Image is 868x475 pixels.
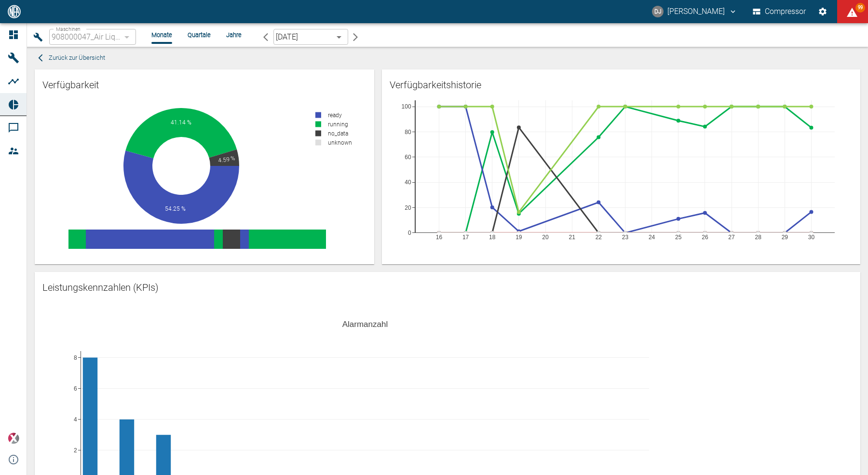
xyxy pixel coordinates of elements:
[42,77,366,93] div: Verfügbarkeit
[855,3,865,13] span: 99
[257,29,273,45] button: arrow-back
[49,53,105,64] span: Zurück zur Übersicht
[390,77,853,93] div: Verfügbarkeitshistorie
[7,5,22,18] img: logo
[273,29,348,45] div: [DATE]
[8,433,19,444] img: Xplore Logo
[35,51,108,66] button: Zurück zur Übersicht
[49,29,136,45] div: 908000047_Air Liquide Belge SA - NV_Antwerpen-Lillo (BE)
[348,29,365,45] button: arrow-forward
[151,30,172,40] li: Monate
[188,30,211,40] li: Quartale
[56,26,81,32] span: Maschinen
[42,280,853,295] div: Leistungskennzahlen (KPIs)
[651,3,739,20] button: david.jasper@nea-x.de
[814,3,831,20] button: Einstellungen
[652,6,664,17] div: DJ
[226,30,242,40] li: Jahre
[751,3,808,20] button: Compressor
